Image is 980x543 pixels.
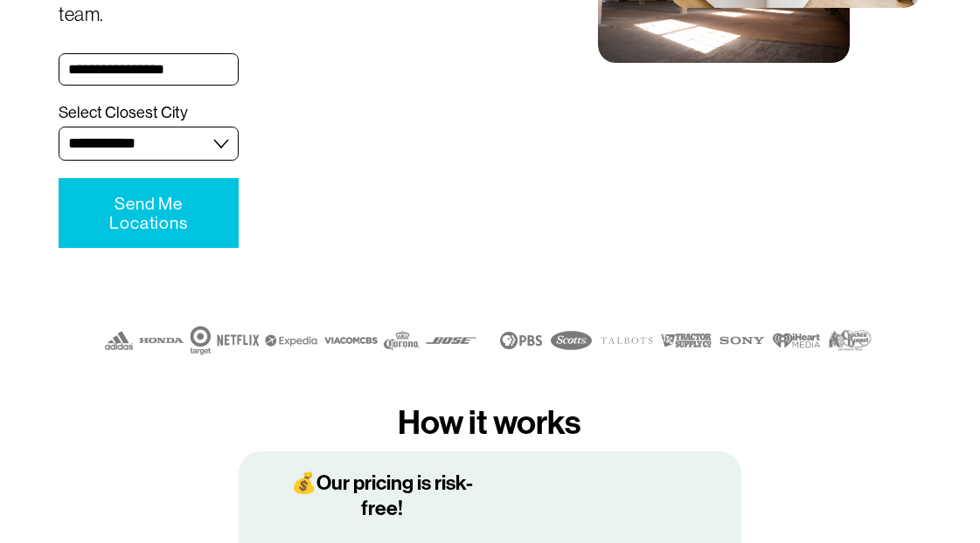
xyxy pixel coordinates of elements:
span: Select Closest City [59,103,188,123]
span: Send Me Locations [109,194,189,232]
button: Send Me LocationsSend Me Locations [59,178,239,248]
select: Select Closest City [59,127,239,161]
h3: How it works [310,403,670,444]
h4: 💰Our pricing is risk-free! [275,471,490,523]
